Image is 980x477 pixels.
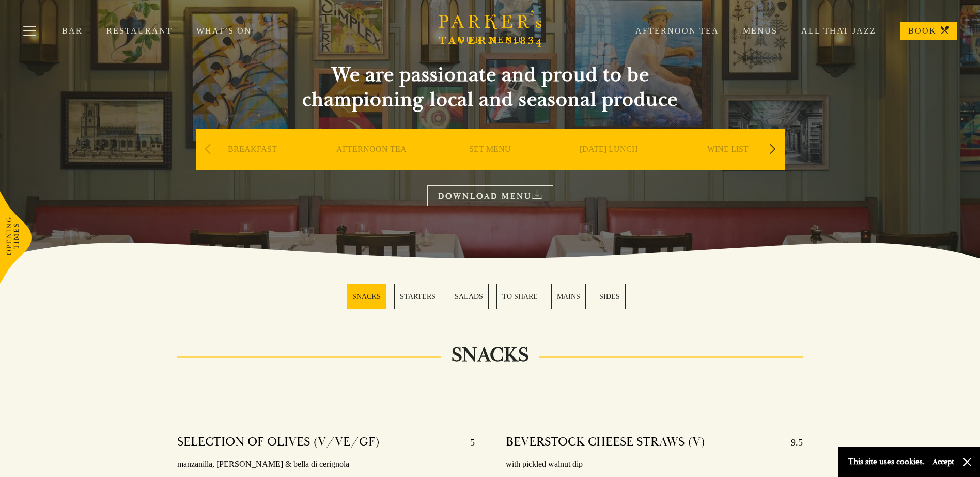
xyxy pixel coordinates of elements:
h2: We are passionate and proud to be championing local and seasonal produce [284,62,697,112]
div: 1 / 9 [196,129,309,201]
a: 4 / 6 [496,284,543,309]
a: BREAKFAST [228,144,277,185]
div: Previous slide [201,138,215,161]
p: 9.5 [781,434,803,451]
div: 5 / 9 [671,129,785,201]
h2: SNACKS [441,343,539,368]
button: Close and accept [962,457,972,467]
div: 4 / 9 [552,129,666,201]
a: 1 / 6 [347,284,386,309]
a: DOWNLOAD MENU [427,185,553,206]
div: 2 / 9 [315,129,428,201]
a: AFTERNOON TEA [336,144,407,185]
h4: BEVERSTOCK CHEESE STRAWS (V) [506,434,705,451]
p: This site uses cookies. [848,454,925,469]
a: SET MENU [469,144,511,185]
div: 3 / 9 [433,129,547,201]
div: Next slide [766,138,780,161]
p: manzanilla, [PERSON_NAME] & bella di cerignola [177,457,474,472]
a: WINE LIST [707,144,749,185]
button: Accept [932,457,954,467]
a: 2 / 6 [394,284,441,309]
h4: SELECTION OF OLIVES (V/VE/GF) [177,434,380,451]
a: 6 / 6 [594,284,626,309]
a: 5 / 6 [551,284,586,309]
a: [DATE] LUNCH [580,144,638,185]
a: 3 / 6 [449,284,489,309]
p: 5 [460,434,475,451]
p: with pickled walnut dip [506,457,803,472]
